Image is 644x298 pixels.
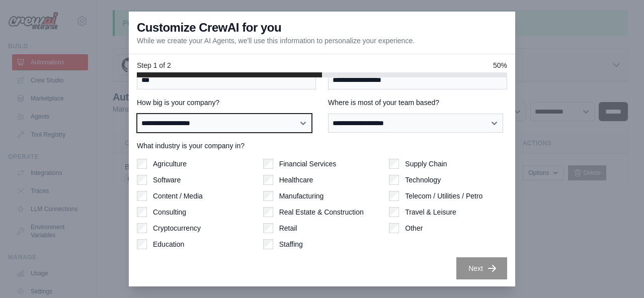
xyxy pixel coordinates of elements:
[279,175,313,185] label: Healthcare
[405,175,441,185] label: Technology
[405,223,423,233] label: Other
[279,239,303,249] label: Staffing
[405,159,447,169] label: Supply Chain
[153,239,184,249] label: Education
[279,191,324,201] label: Manufacturing
[153,191,203,201] label: Content / Media
[137,20,281,36] h3: Customize CrewAI for you
[456,257,507,279] button: Next
[137,97,316,108] label: How big is your company?
[137,141,507,151] label: What industry is your company in?
[279,207,364,217] label: Real Estate & Construction
[153,175,181,185] label: Software
[493,60,507,70] span: 50%
[405,191,482,201] label: Telecom / Utilities / Petro
[153,223,201,233] label: Cryptocurrency
[153,207,186,217] label: Consulting
[328,97,507,108] label: Where is most of your team based?
[279,159,337,169] label: Financial Services
[279,223,297,233] label: Retail
[137,60,171,70] span: Step 1 of 2
[137,36,415,46] p: While we create your AI Agents, we'll use this information to personalize your experience.
[405,207,456,217] label: Travel & Leisure
[153,159,187,169] label: Agriculture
